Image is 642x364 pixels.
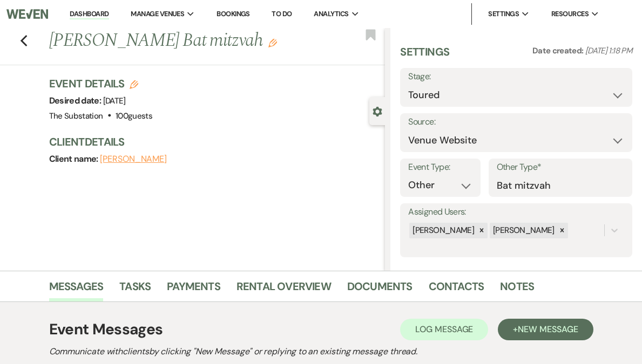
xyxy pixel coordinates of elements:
[408,160,472,175] label: Event Type:
[131,9,184,19] span: Manage Venues
[551,9,589,19] span: Resources
[49,28,314,54] h1: [PERSON_NAME] Bat mitzvah
[70,9,109,19] a: Dashboard
[488,9,519,19] span: Settings
[532,45,585,56] span: Date created:
[49,95,103,106] span: Desired date:
[347,278,413,301] a: Documents
[100,155,167,163] button: [PERSON_NAME]
[167,278,220,301] a: Payments
[400,44,449,68] h3: Settings
[49,318,163,341] h1: Event Messages
[409,223,476,238] div: [PERSON_NAME]
[497,160,624,175] label: Other Type*
[585,45,632,56] span: [DATE] 1:18 PM
[49,76,153,91] h3: Event Details
[314,9,348,19] span: Analytics
[268,38,277,47] button: Edit
[408,114,624,130] label: Source:
[103,95,126,106] span: [DATE]
[236,278,331,301] a: Rental Overview
[272,9,292,18] a: To Do
[49,134,375,149] h3: Client Details
[49,278,104,301] a: Messages
[116,111,152,121] span: 100 guests
[518,324,578,335] span: New Message
[400,319,488,340] button: Log Message
[49,153,100,164] span: Client name:
[500,278,534,301] a: Notes
[498,319,593,340] button: +New Message
[490,223,556,238] div: [PERSON_NAME]
[49,345,593,358] h2: Communicate with clients by clicking "New Message" or replying to an existing message thread.
[217,9,250,18] a: Bookings
[429,278,484,301] a: Contacts
[408,69,624,85] label: Stage:
[6,3,48,25] img: Weven Logo
[415,324,473,335] span: Log Message
[408,204,624,220] label: Assigned Users:
[119,278,151,301] a: Tasks
[49,111,103,121] span: The Substation
[373,106,382,116] button: Close lead details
